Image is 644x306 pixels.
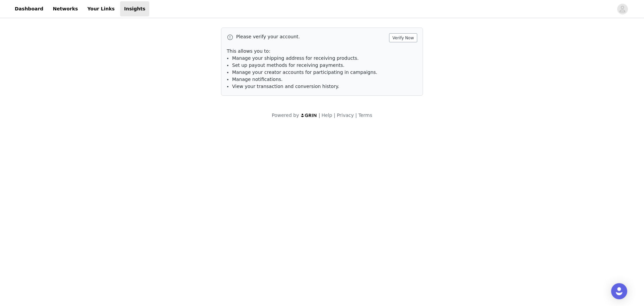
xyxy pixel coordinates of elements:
div: avatar [619,4,626,14]
a: Terms [358,113,372,118]
span: Manage your creator accounts for participating in campaigns. [232,70,377,75]
p: This allows you to: [227,48,417,55]
div: Open Intercom Messenger [611,283,627,299]
img: logo [301,113,317,118]
span: Manage notifications. [232,77,283,82]
span: Powered by [272,113,299,118]
button: Verify Now [389,33,417,42]
span: | [334,113,335,118]
span: | [355,113,357,118]
span: View your transaction and conversion history. [232,84,339,89]
a: Networks [49,1,82,16]
span: | [319,113,320,118]
span: Manage your shipping address for receiving products. [232,55,359,61]
a: Insights [120,1,149,16]
span: Set up payout methods for receiving payments. [232,62,344,68]
a: Your Links [83,1,119,16]
p: Please verify your account. [236,33,386,40]
a: Help [322,113,332,118]
a: Privacy [337,113,354,118]
a: Dashboard [11,1,47,16]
